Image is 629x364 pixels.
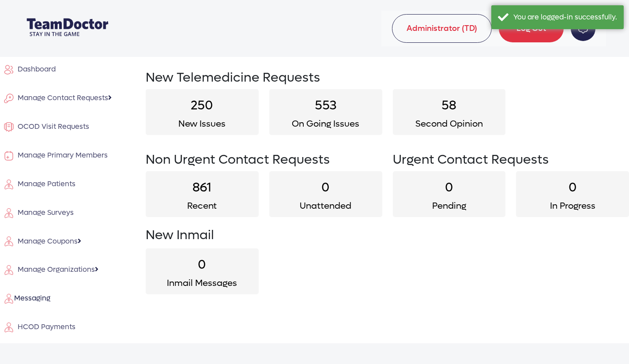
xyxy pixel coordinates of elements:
[14,150,108,160] span: Manage Primary Members
[269,117,382,131] p: On Going Issues
[269,98,382,113] h2: 553
[269,180,382,195] h2: 0
[4,236,14,247] img: employe.svg
[50,294,60,303] span: 5
[516,180,629,195] h2: 0
[269,171,382,218] a: 0Unattended
[146,98,259,113] h2: 250
[146,171,259,218] a: 861Recent
[4,179,14,190] img: employe.svg
[393,171,506,218] a: 0Pending
[4,93,14,104] img: key.svg
[146,277,259,290] p: Inmail Messages
[14,236,78,246] span: Manage Coupons
[14,208,74,217] span: Manage Surveys
[393,98,506,113] h2: 58
[146,89,259,135] a: 250New Issues
[4,208,14,218] img: employe.svg
[146,117,259,131] p: New Issues
[393,180,506,195] h2: 0
[393,117,506,131] p: Second Opinion
[146,180,259,195] h2: 861
[4,122,14,132] img: membership.svg
[146,248,259,295] a: 0Inmail Messages
[14,93,108,102] span: Manage Contact Requests
[14,265,95,274] span: Manage Organizations
[4,150,14,161] img: visit.svg
[146,228,629,243] h2: New Inmail
[14,122,89,131] span: OCOD Visit Requests
[4,64,14,75] img: user.svg
[14,322,75,331] span: HCOD Payments
[516,199,629,213] p: In Progress
[14,179,75,188] span: Manage Patients
[269,89,382,135] a: 553On Going Issues
[4,322,14,333] img: employe.svg
[146,257,259,273] h2: 0
[146,70,629,86] h2: New Telemedicine Requests
[393,199,506,213] p: Pending
[4,265,14,275] img: employe.svg
[4,293,14,304] img: employe.svg
[516,171,629,218] a: 0In Progress
[146,199,259,213] p: Recent
[269,199,382,213] p: Unattended
[513,12,617,23] div: You are logged-in successfully.
[393,89,506,135] a: 58Second Opinion
[392,14,492,43] span: Administrator (TD)
[14,64,56,74] span: Dashboard
[146,152,382,168] h2: Non Urgent Contact Requests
